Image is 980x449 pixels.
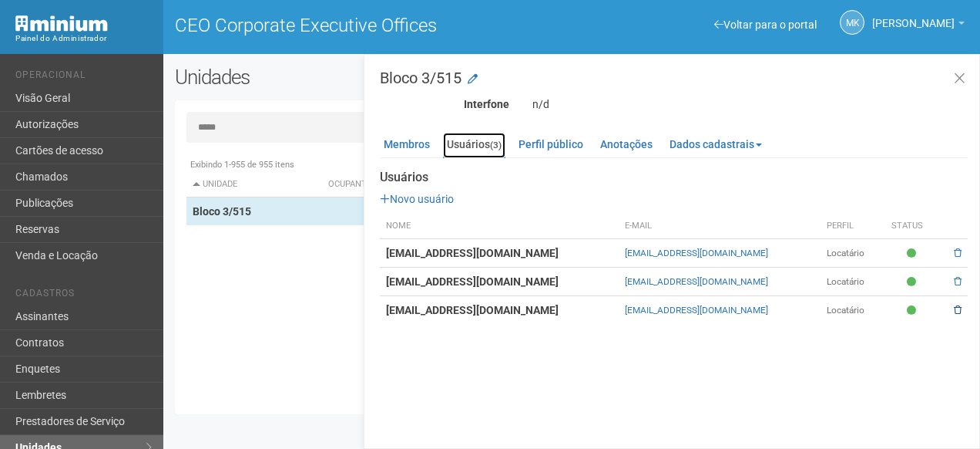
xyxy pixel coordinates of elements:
[907,247,920,260] span: Ativo
[443,133,505,158] a: Usuários(3)
[872,19,965,32] a: [PERSON_NAME]
[15,288,152,304] li: Cadastros
[15,15,108,32] img: Minium
[380,214,619,239] th: Nome
[175,15,560,35] h1: CEO Corporate Executive Offices
[193,205,251,218] strong: Bloco 3/515
[380,133,434,156] a: Membros
[386,275,559,288] strong: [EMAIL_ADDRESS][DOMAIN_NAME]
[521,97,979,111] div: n/d
[186,172,322,197] th: Unidade: activate to sort column descending
[907,275,920,289] span: Ativo
[625,305,768,316] a: [EMAIL_ADDRESS][DOMAIN_NAME]
[322,172,695,197] th: Ocupante: activate to sort column ascending
[386,247,559,259] strong: [EMAIL_ADDRESS][DOMAIN_NAME]
[380,70,968,86] h3: Bloco 3/515
[515,133,587,156] a: Perfil público
[714,19,817,31] a: Voltar para o portal
[625,248,768,258] a: [EMAIL_ADDRESS][DOMAIN_NAME]
[186,158,957,172] div: Exibindo 1-955 de 955 itens
[821,239,885,268] td: Locatário
[821,214,885,239] th: Perfil
[821,296,885,325] td: Locatário
[625,276,768,287] a: [EMAIL_ADDRESS][DOMAIN_NAME]
[666,133,766,156] a: Dados cadastrais
[907,304,920,317] span: Ativo
[885,214,942,239] th: Status
[380,193,454,205] a: Novo usuário
[468,72,478,87] a: Modificar a unidade
[368,97,521,111] div: Interfone
[619,214,820,239] th: E-mail
[175,66,492,89] h2: Unidades
[490,140,502,150] small: (3)
[821,268,885,296] td: Locatário
[386,304,559,316] strong: [EMAIL_ADDRESS][DOMAIN_NAME]
[15,69,152,86] li: Operacional
[380,170,968,184] strong: Usuários
[15,32,152,46] div: Painel do Administrador
[840,10,864,35] a: MK
[596,133,656,156] a: Anotações
[872,2,955,29] span: Marcela Kunz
